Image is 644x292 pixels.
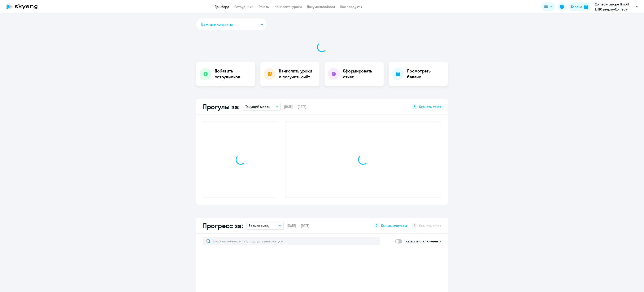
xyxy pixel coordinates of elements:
[593,2,640,12] button: Xometry Europe GmbH, LTITC prepay-Xometry Europe GmbH_Основной
[595,2,634,12] p: Xometry Europe GmbH, LTITC prepay-Xometry Europe GmbH_Основной
[381,223,407,228] span: Как мы считаем
[584,5,588,9] img: balance
[407,68,444,80] h4: Посмотреть баланс
[249,223,269,228] p: Весь период
[307,5,335,9] a: Документооборот
[234,5,253,9] a: Сотрудники
[541,3,555,11] button: RU
[246,222,284,230] button: Весь период
[279,68,315,80] h4: Начислить уроки и получить счёт
[245,104,270,109] p: Текущий месяц
[343,68,380,80] h4: Сформировать отчет
[215,5,229,9] a: Дашборд
[569,3,591,11] button: Балансbalance
[275,5,302,9] a: Начислить уроки
[196,18,267,30] button: Важные контакты
[258,5,270,9] a: Отчеты
[340,5,362,9] a: Все продукты
[287,223,309,228] span: [DATE] — [DATE]
[404,239,441,244] p: Показать отключенных
[201,22,233,27] span: Важные контакты
[215,68,252,80] h4: Добавить сотрудников
[284,104,306,109] span: [DATE] — [DATE]
[544,4,548,9] span: RU
[243,103,281,111] button: Текущий месяц
[203,103,240,111] h2: Прогулы за:
[203,237,380,245] input: Поиск по имени, email, продукту или статусу
[571,4,582,9] div: Баланс
[419,104,441,109] span: Скачать отчет
[203,221,243,230] h2: Прогресс за:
